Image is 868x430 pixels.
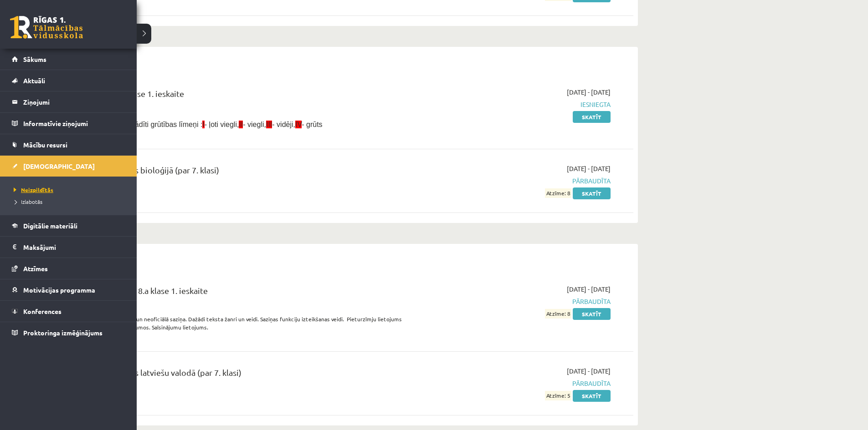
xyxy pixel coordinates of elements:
span: Pārbaudīta [439,379,611,388]
a: Konferences [12,301,125,322]
span: Atzīme: 8 [545,309,571,319]
div: Diagnostikas darbs bioloģijā (par 7. klasi) [68,164,425,181]
span: Pārbaudīta [439,297,611,306]
p: Sociolekts, slengs, oficiālā un neoficiālā saziņa. Dažādi teksta žanri un veidi. Saziņas funkciju... [68,315,425,331]
span: Motivācijas programma [23,286,95,294]
a: Aktuāli [12,70,125,91]
a: Mācību resursi [12,134,125,155]
span: I [202,121,204,128]
span: Izlabotās [11,198,42,205]
span: Proktoringa izmēģinājums [23,329,103,337]
span: Konferences [23,307,62,315]
span: Mācību resursi [23,141,67,149]
div: Diagnostikas darbs latviešu valodā (par 7. klasi) [68,366,425,383]
span: II [239,121,243,128]
span: IV [295,121,302,128]
span: [DATE] - [DATE] [567,366,611,376]
div: Latviešu valoda JK 8.a klase 1. ieskaite [68,284,425,301]
span: [DATE] - [DATE] [567,164,611,173]
legend: Informatīvie ziņojumi [23,113,125,134]
span: [DATE] - [DATE] [567,284,611,294]
div: Bioloģija JK 8.a klase 1. ieskaite [68,87,425,104]
span: Aktuāli [23,76,45,85]
a: Digitālie materiāli [12,215,125,236]
a: Skatīt [573,187,611,199]
a: Maksājumi [12,237,125,258]
a: Skatīt [573,111,611,123]
a: Neizpildītās [11,186,128,194]
span: Neizpildītās [11,186,53,193]
a: [DEMOGRAPHIC_DATA] [12,156,125,177]
span: Atzīmes [23,264,48,273]
a: Motivācijas programma [12,279,125,300]
span: Atzīme: 8 [545,188,571,198]
span: Atzīme: 5 [545,391,571,400]
span: Digitālie materiāli [23,222,77,230]
a: Informatīvie ziņojumi [12,113,125,134]
span: Sākums [23,55,46,63]
span: [DATE] - [DATE] [567,87,611,97]
a: Rīgas 1. Tālmācības vidusskola [10,16,83,39]
span: Iesniegta [439,100,611,109]
a: Sākums [12,49,125,70]
legend: Maksājumi [23,237,125,258]
a: Skatīt [573,390,611,402]
legend: Ziņojumi [23,91,125,112]
a: Ziņojumi [12,91,125,112]
span: Pārbaudīta [439,176,611,186]
span: [DEMOGRAPHIC_DATA] [23,162,95,170]
a: Proktoringa izmēģinājums [12,322,125,343]
a: Atzīmes [12,258,125,279]
span: Pie uzdevumiem norādīti grūtības līmeņi : - ļoti viegli, - viegli, - vidēji, - grūts [68,121,323,128]
a: Izlabotās [11,197,128,206]
span: III [266,121,272,128]
a: Skatīt [573,308,611,320]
